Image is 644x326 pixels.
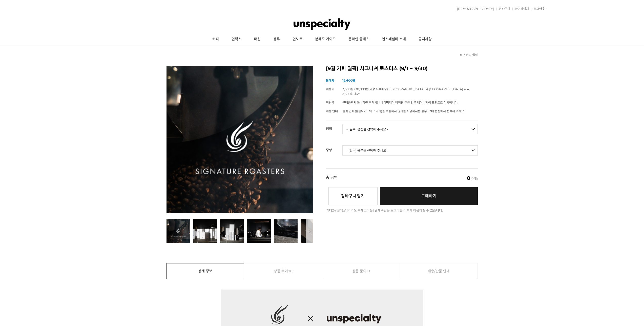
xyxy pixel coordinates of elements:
a: 상품 문의10 [322,263,400,279]
img: [9월 커피 월픽] 시그니쳐 로스터스 (9/1 ~ 9/30) [167,66,313,213]
a: 구매하기 [380,187,478,205]
a: 언스페셜티 소개 [376,33,412,46]
div: 카페24 정책상 [카카오 톡체크아웃] 결제수단은 로그아웃 이후에 이용하실 수 있습니다. [326,209,478,212]
span: 구매하기 [421,194,437,198]
a: 홈 [460,53,463,57]
a: 생두 [267,33,286,46]
a: [DEMOGRAPHIC_DATA] [454,7,494,10]
strong: 총 금액 [326,176,338,181]
a: 분쇄도 가이드 [309,33,342,46]
strong: 12,600원 [342,79,355,82]
button: 다음 [306,219,313,243]
a: 상품 후기96 [244,263,322,279]
span: 10 [366,263,370,279]
th: 중량 [326,142,342,154]
a: 언노트 [286,33,309,46]
span: (0개) [467,176,478,181]
span: 96 [288,263,293,279]
a: 로그아웃 [531,7,545,10]
a: 배송/반품 안내 [400,263,477,279]
a: 공지사항 [412,33,438,46]
em: 0 [467,175,470,181]
a: 언럭스 [225,33,248,46]
a: 커피 [206,33,225,46]
span: 월픽 인쇄물(월픽카드와 스티커)을 수령하지 않기를 희망하시는 경우, 구매 옵션에서 선택해 주세요. [342,109,465,113]
th: 커피 [326,121,342,132]
span: 적립금 [326,101,334,104]
a: 온라인 클래스 [342,33,376,46]
a: 상세 정보 [167,263,244,279]
a: 마이페이지 [512,7,529,10]
span: 배송 안내 [326,109,338,113]
a: 장바구니 [496,7,510,10]
button: 장바구니 담기 [328,187,378,205]
a: 머신 [248,33,267,46]
img: 언스페셜티 몰 [294,16,350,32]
span: 3,500원 (30,000원 이상 무료배송) | [GEOGRAPHIC_DATA] 및 [GEOGRAPHIC_DATA] 지역 3,500원 추가 [342,87,469,96]
a: 커피 월픽 [466,53,478,57]
span: 구매금액의 1% (회원 구매시) | 네이버페이 비회원 주문 건은 네이버페이 포인트로 적립됩니다. [342,101,458,104]
span: 판매가 [326,79,334,82]
span: 배송비 [326,87,334,91]
h2: [9월 커피 월픽] 시그니쳐 로스터스 (9/1 ~ 9/30) [326,66,478,71]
